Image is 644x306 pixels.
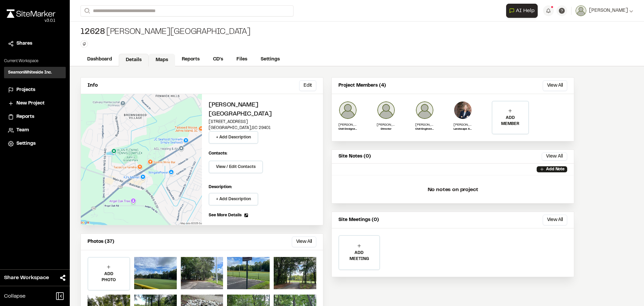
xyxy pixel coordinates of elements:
span: Team [16,127,29,134]
p: [STREET_ADDRESS] [209,119,316,125]
p: Civil Engineering Team Leader [415,127,434,131]
h2: [PERSON_NAME][GEOGRAPHIC_DATA] [209,101,316,119]
img: Jenny Palmer [377,101,395,120]
p: No notes on project [337,179,569,201]
p: [PERSON_NAME] [415,122,434,127]
button: [PERSON_NAME] [576,5,633,16]
p: Photos (37) [88,238,114,246]
p: Add Note [546,166,565,172]
a: Reports [175,53,206,66]
button: Search [80,5,93,16]
a: New Project [8,100,62,107]
p: ADD MEETING [339,250,379,262]
button: View All [543,80,567,91]
button: View All [543,215,567,225]
p: Project Members (4) [338,82,386,89]
span: New Project [16,100,45,107]
span: [PERSON_NAME] [589,7,628,14]
p: Contacts: [209,150,227,157]
div: Oh geez...please don't... [7,18,55,24]
p: ADD PHOTO [88,271,129,283]
span: Shares [16,40,32,47]
p: Civil Designer IV [338,127,357,131]
a: Shares [8,40,62,47]
p: Current Workspace [4,58,66,64]
p: [PERSON_NAME] [338,122,357,127]
span: Collapse [4,292,25,300]
span: Projects [16,86,35,94]
p: Site Notes (0) [338,153,371,160]
a: Projects [8,86,62,94]
span: 12628 [80,27,105,38]
button: View All [292,236,316,247]
img: rebrand.png [7,9,55,18]
p: [PERSON_NAME] [377,122,395,127]
a: CD's [206,53,230,66]
p: ADD MEMBER [492,115,528,127]
button: + Add Description [209,131,258,144]
p: [GEOGRAPHIC_DATA] , SC 29401 [209,125,316,131]
h3: SeamonWhiteside Inc. [8,70,52,76]
button: + Add Description [209,193,258,206]
a: Reports [8,113,62,121]
div: Open AI Assistant [506,4,540,18]
p: Info [88,82,98,89]
a: Maps [149,54,175,67]
button: Open AI Assistant [506,4,538,18]
button: View / Edit Contacts [209,161,263,173]
span: AI Help [516,7,535,15]
div: [PERSON_NAME][GEOGRAPHIC_DATA] [80,27,251,38]
p: Landscape Arch Team Leader [453,127,472,131]
a: Settings [254,53,286,66]
img: Aaron Schmitt [415,101,434,120]
a: Team [8,127,62,134]
span: Share Workspace [4,274,49,282]
a: Settings [8,140,62,147]
button: View All [542,152,567,161]
a: Dashboard [80,53,119,66]
a: Files [230,53,254,66]
img: Mary Martinich [453,101,472,120]
p: Director [377,127,395,131]
span: See More Details [209,212,241,218]
p: Site Meetings (0) [338,216,379,224]
p: Description: [209,184,316,190]
a: Details [119,54,149,67]
p: [PERSON_NAME] [453,122,472,127]
button: Edit [299,80,316,91]
button: Edit Tags [80,40,88,48]
span: Settings [16,140,36,147]
span: Reports [16,113,34,121]
img: User [576,5,586,16]
img: Brian Titze [338,101,357,120]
